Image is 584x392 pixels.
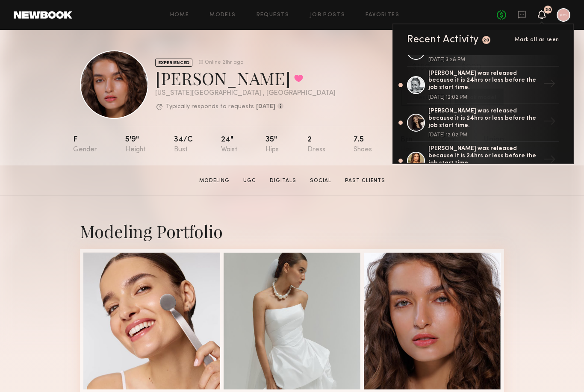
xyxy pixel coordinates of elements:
[166,104,254,110] p: Typically responds to requests
[428,108,540,129] div: [PERSON_NAME] was released because it is 24hrs or less before the job start time.
[256,104,275,110] b: [DATE]
[540,74,559,96] div: →
[428,95,540,100] div: [DATE] 12:02 PM
[515,37,559,42] span: Mark all as seen
[155,59,192,67] div: EXPERIENCED
[265,136,279,153] div: 35"
[407,142,559,180] a: [PERSON_NAME] was released because it is 24hrs or less before the job start time.→
[205,60,243,65] div: Online 21hr ago
[540,112,559,134] div: →
[240,177,260,185] a: UGC
[209,12,236,18] a: Models
[483,38,490,43] div: 20
[307,136,325,153] div: 2
[307,177,335,185] a: Social
[196,177,233,185] a: Modeling
[266,177,300,185] a: Digitals
[428,57,540,62] div: [DATE] 3:28 PM
[428,133,540,138] div: [DATE] 12:02 PM
[540,150,559,172] div: →
[155,67,336,89] div: [PERSON_NAME]
[366,12,399,18] a: Favorites
[257,12,289,18] a: Requests
[407,35,479,45] div: Recent Activity
[221,136,237,153] div: 24"
[428,70,540,91] div: [PERSON_NAME] was released because it is 24hrs or less before the job start time.
[310,12,345,18] a: Job Posts
[80,220,504,242] div: Modeling Portfolio
[73,136,97,153] div: F
[174,136,193,153] div: 34/c
[428,145,540,167] div: [PERSON_NAME] was released because it is 24hrs or less before the job start time.
[342,177,389,185] a: Past Clients
[155,90,336,97] div: [US_STATE][GEOGRAPHIC_DATA] , [GEOGRAPHIC_DATA]
[407,104,559,142] a: [PERSON_NAME] was released because it is 24hrs or less before the job start time.[DATE] 12:02 PM→
[545,8,551,12] div: 20
[407,67,559,104] a: [PERSON_NAME] was released because it is 24hrs or less before the job start time.[DATE] 12:02 PM→
[125,136,146,153] div: 5'9"
[170,12,189,18] a: Home
[354,136,372,153] div: 7.5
